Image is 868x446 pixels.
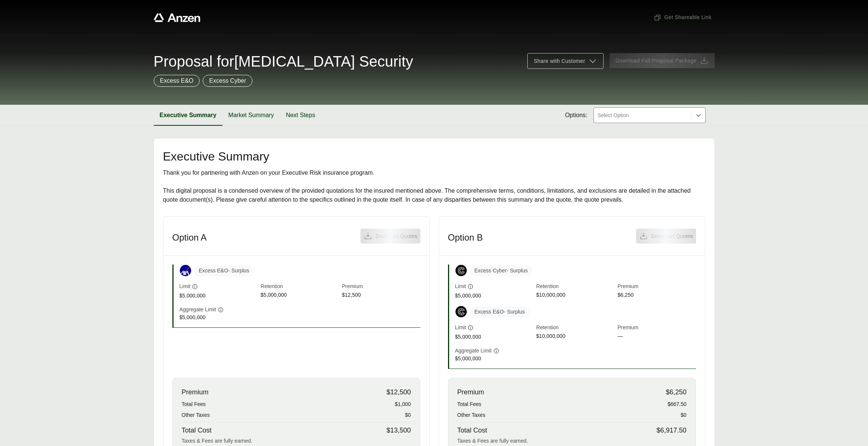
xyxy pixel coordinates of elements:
[223,105,280,126] button: Market Summary
[617,332,696,341] span: —
[163,150,705,162] h2: Executive Summary
[180,292,258,300] span: $5,000,000
[527,53,603,69] button: Share with Customer
[182,425,212,436] span: Total Cost
[536,332,614,341] span: $10,000,000
[666,387,686,397] span: $6,250
[182,387,209,397] span: Premium
[342,282,420,291] span: Premium
[154,105,223,126] button: Executive Summary
[172,232,207,243] h3: Option A
[180,306,216,314] span: Aggregate Limit
[261,291,339,300] span: $5,000,000
[455,347,492,355] span: Aggregate Limit
[455,355,533,363] span: $5,000,000
[182,411,210,419] span: Other Taxes
[565,111,588,120] span: Options:
[455,292,533,300] span: $5,000,000
[182,437,411,445] div: Taxes & Fees are fully earned.
[617,324,696,332] span: Premium
[342,291,420,300] span: $12,500
[457,411,485,419] span: Other Taxes
[180,314,258,321] span: $5,000,000
[534,57,585,65] span: Share with Customer
[456,265,467,276] img: Coalition
[405,411,411,419] span: $0
[455,282,466,290] span: Limit
[536,324,614,332] span: Retention
[617,291,696,300] span: $6,250
[656,425,686,436] span: $6,917.50
[668,400,687,408] span: $667.50
[470,265,532,276] span: Excess Cyber - Surplus
[154,13,200,22] a: Anzen website
[455,324,466,332] span: Limit
[536,291,614,300] span: $10,000,000
[457,387,484,397] span: Premium
[160,76,194,85] p: Excess E&O
[209,76,246,85] p: Excess Cyber
[154,54,413,69] span: Proposal for [MEDICAL_DATA] Security
[448,232,483,243] h3: Option B
[386,425,411,436] span: $13,500
[470,306,530,317] span: Excess E&O - Surplus
[194,265,254,276] span: Excess E&O - Surplus
[280,105,321,126] button: Next Steps
[681,411,687,419] span: $0
[654,13,711,21] span: Get Shareable Link
[457,425,487,436] span: Total Cost
[456,306,467,317] img: Coalition
[386,387,411,397] span: $12,500
[457,400,482,408] span: Total Fees
[182,400,206,408] span: Total Fees
[536,282,614,291] span: Retention
[261,282,339,291] span: Retention
[395,400,411,408] span: $1,000
[180,265,191,276] img: Axa XL
[651,10,714,24] button: Get Shareable Link
[455,333,533,341] span: $5,000,000
[457,437,687,445] div: Taxes & Fees are fully earned.
[180,282,191,290] span: Limit
[163,168,705,204] div: Thank you for partnering with Anzen on your Executive Risk insurance program. This digital propos...
[616,57,697,65] span: Download Full Proposal Package
[617,282,696,291] span: Premium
